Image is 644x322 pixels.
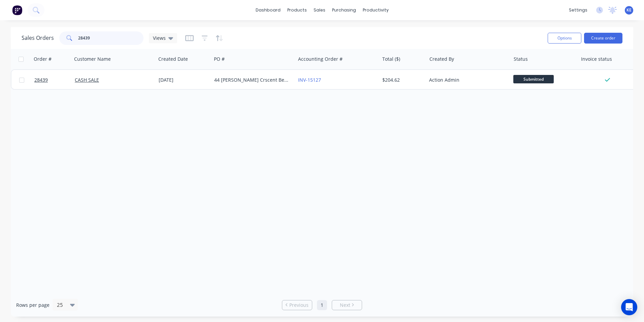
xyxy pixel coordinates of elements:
[340,302,350,308] span: Next
[310,5,329,15] div: sales
[34,77,48,83] span: 28439
[74,56,111,62] div: Customer Name
[284,5,310,15] div: products
[332,302,362,308] a: Next page
[382,77,422,83] div: $204.62
[298,56,343,62] div: Accounting Order #
[16,302,50,308] span: Rows per page
[382,56,400,62] div: Total ($)
[566,5,591,15] div: settings
[317,300,327,310] a: Page 1 is your current page
[626,7,632,13] span: KE
[252,5,284,15] a: dashboard
[429,77,504,83] div: Action Admin
[548,33,581,44] button: Options
[158,56,188,62] div: Created Date
[34,56,52,62] div: Order #
[214,56,225,62] div: PO #
[329,5,359,15] div: purchasing
[78,31,144,45] input: Search...
[12,5,22,15] img: Factory
[581,56,612,62] div: Invoice status
[214,77,289,83] div: 44 [PERSON_NAME] Crscent Benowa
[75,77,99,83] a: CASH SALE
[359,5,392,15] div: productivity
[22,35,54,41] h1: Sales Orders
[513,75,554,83] span: Submitted
[584,33,622,44] button: Create order
[159,77,209,83] div: [DATE]
[279,300,365,310] ul: Pagination
[289,302,309,308] span: Previous
[429,56,454,62] div: Created By
[621,299,637,315] div: Open Intercom Messenger
[514,56,528,62] div: Status
[153,34,166,42] span: Views
[282,302,312,308] a: Previous page
[298,77,321,83] a: INV-15127
[34,70,75,90] a: 28439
